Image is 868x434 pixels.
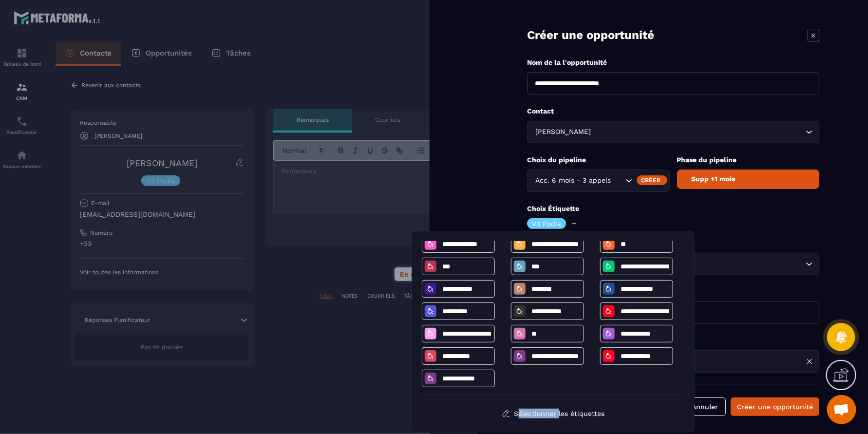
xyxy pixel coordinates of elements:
[677,155,820,165] p: Phase du pipeline
[827,395,856,424] a: Ouvrir le chat
[684,397,726,416] button: Annuler
[532,220,561,227] p: V3 Podia
[527,204,819,213] p: Choix Étiquette
[494,405,612,422] button: Sélectionner les étiquettes
[527,58,819,67] p: Nom de la l'opportunité
[527,121,819,143] div: Search for option
[637,175,667,185] div: Créer
[527,155,670,165] p: Choix du pipeline
[533,175,613,186] span: Acc. 6 mois - 3 appels
[731,397,819,416] button: Créer une opportunité
[527,170,670,192] div: Search for option
[613,175,623,186] input: Search for option
[527,107,819,116] p: Contact
[593,127,803,137] input: Search for option
[533,127,593,137] span: [PERSON_NAME]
